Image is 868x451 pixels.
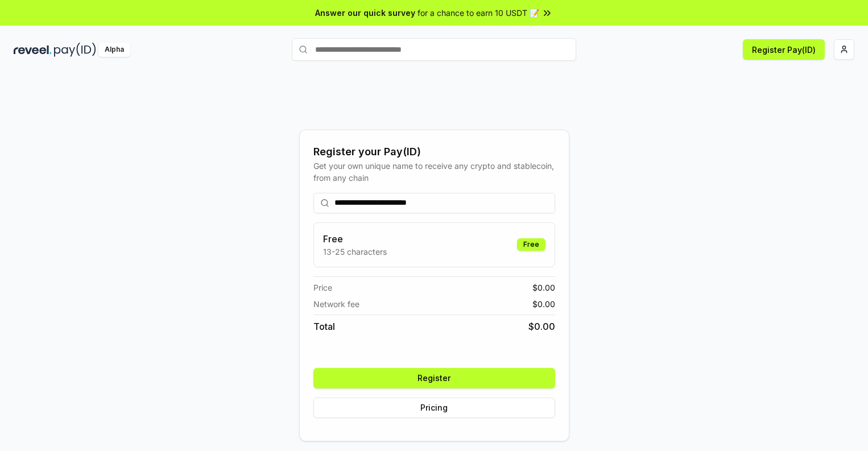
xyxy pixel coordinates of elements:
[14,43,52,57] img: reveel_dark
[313,320,335,333] span: Total
[528,320,555,333] span: $ 0.00
[313,160,555,184] div: Get your own unique name to receive any crypto and stablecoin, from any chain
[517,238,545,251] div: Free
[313,398,555,418] button: Pricing
[98,43,130,57] div: Alpha
[313,368,555,388] button: Register
[313,298,359,310] span: Network fee
[323,232,387,246] h3: Free
[313,282,332,293] span: Price
[315,7,415,19] span: Answer our quick survey
[54,43,96,57] img: pay_id
[323,246,387,258] p: 13-25 characters
[743,39,825,60] button: Register Pay(ID)
[532,282,555,293] span: $ 0.00
[313,144,555,160] div: Register your Pay(ID)
[532,298,555,310] span: $ 0.00
[418,7,539,19] span: for a chance to earn 10 USDT 📝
